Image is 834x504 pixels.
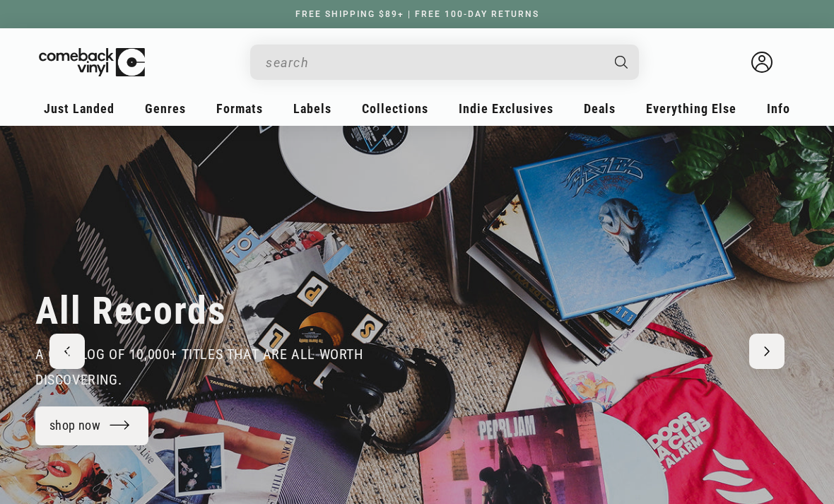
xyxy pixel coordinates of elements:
[281,9,553,19] a: FREE SHIPPING $89+ | FREE 100-DAY RETURNS
[145,101,186,116] span: Genres
[459,101,553,116] span: Indie Exclusives
[35,406,148,445] a: shop now
[767,101,790,116] span: Info
[293,101,331,116] span: Labels
[44,101,114,116] span: Just Landed
[35,346,363,388] span: a catalog of 10,000+ Titles that are all worth discovering.
[250,45,639,80] div: Search
[362,101,428,116] span: Collections
[603,45,641,80] button: Search
[646,101,736,116] span: Everything Else
[216,101,263,116] span: Formats
[35,288,227,334] h2: All Records
[584,101,616,116] span: Deals
[266,48,601,77] input: search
